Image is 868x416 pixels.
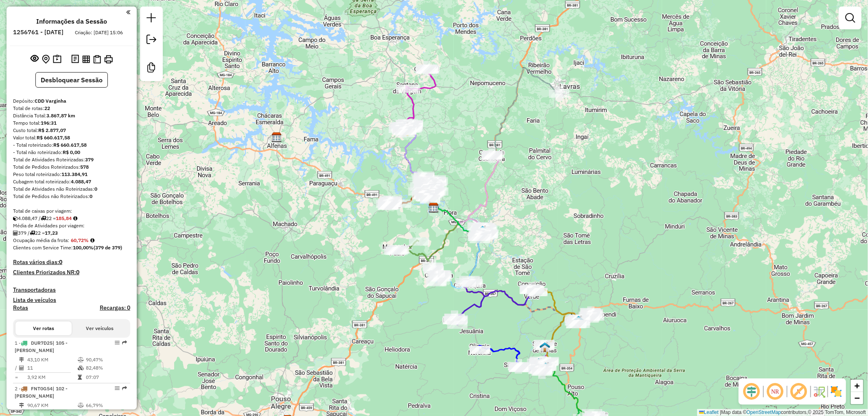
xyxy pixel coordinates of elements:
div: Total de Atividades não Roteirizadas: [13,185,130,193]
span: FNT0G54 [31,385,52,392]
div: Map data © contributors,© 2025 TomTom, Microsoft [697,409,868,416]
h6: 1256761 - [DATE] [13,29,63,36]
em: Opções [115,386,120,391]
em: Média calculada utilizando a maior ocupação (%Peso ou %Cubagem) de cada rota da sessão. Rotas cro... [90,238,94,243]
strong: 0 [90,193,92,199]
strong: 113.384,91 [61,171,87,177]
span: + [855,381,860,391]
span: − [855,393,860,403]
strong: 100,00% [73,244,94,251]
button: Centralizar mapa no depósito ou ponto de apoio [40,53,51,66]
strong: 578 [80,164,89,170]
strong: R$ 660.617,58 [37,134,70,141]
h4: Rotas vários dias: [13,259,130,266]
strong: R$ 660.617,58 [53,142,87,148]
h4: Recargas: 0 [100,304,130,311]
div: Total de Pedidos Roteirizados: [13,163,130,171]
button: Ver rotas [15,321,72,335]
img: CDD Varginha [429,202,439,213]
h4: Lista de veículos [13,297,130,304]
a: Zoom out [851,392,863,404]
td: 90,67 KM [27,401,77,409]
img: CDD Alfenas [271,132,282,143]
a: Exportar sessão [143,31,160,50]
a: Zoom in [851,380,863,392]
td: 66,79% [85,401,127,409]
span: DUR7D25 [31,340,52,346]
div: Depósito: [13,97,130,105]
img: Ponto de Apoio - Varginha PA [533,358,544,368]
button: Imprimir Rotas [103,53,114,65]
span: | [720,409,721,415]
strong: 0 [59,258,62,266]
td: 11 [27,364,77,372]
td: 90,47% [85,356,127,364]
i: Total de Atividades [13,231,18,236]
span: Ocultar deslocamento [742,382,761,401]
div: Total de rotas: [13,105,130,112]
div: Valor total: [13,134,130,141]
div: Total de Atividades Roteirizadas: [13,156,130,163]
div: 379 / 22 = [13,229,130,237]
td: / [15,364,19,372]
strong: 185,84 [56,215,72,221]
img: Tres Coracoes [477,225,488,236]
img: Caxambu [573,315,584,326]
a: OpenStreetMap [747,409,781,415]
span: Ocultar NR [765,382,785,401]
i: Total de Atividades [19,365,24,370]
div: Cubagem total roteirizado: [13,178,130,185]
strong: R$ 2.877,07 [38,127,66,133]
i: Total de rotas [30,231,35,236]
button: Exibir sessão original [29,53,40,66]
em: Rota exportada [122,386,127,391]
div: Criação: [DATE] 15:06 [72,29,126,36]
a: Nova sessão e pesquisa [143,10,160,28]
img: Soledade de Minas [540,342,550,352]
h4: Transportadoras [13,286,130,293]
em: Opções [115,340,120,345]
div: 4.088,47 / 22 = [13,215,130,222]
span: Exibir rótulo [789,382,809,401]
span: Clientes com Service Time: [13,244,73,251]
div: Média de Atividades por viagem: [13,222,130,229]
td: 3,92 KM [27,373,77,381]
i: Meta Caixas/viagem: 208,20 Diferença: -22,36 [73,216,77,221]
a: Rotas [13,304,28,311]
button: Desbloquear Sessão [35,72,108,88]
i: Distância Total [19,403,24,408]
span: 1 - [15,340,68,353]
img: Exibir/Ocultar setores [830,385,843,398]
button: Visualizar Romaneio [92,53,103,65]
td: 07:07 [85,373,127,381]
i: Cubagem total roteirizado [13,216,18,221]
strong: (379 de 379) [94,244,122,251]
span: 2 - [15,385,68,399]
div: Distância Total: [13,112,130,119]
strong: 22 [44,105,50,111]
i: Distância Total [19,357,24,362]
i: Total de rotas [41,216,46,221]
div: Total de Pedidos não Roteirizados: [13,193,130,200]
button: Logs desbloquear sessão [70,53,81,66]
strong: 0 [94,186,97,192]
strong: 3.867,87 km [46,112,75,119]
strong: 17,23 [45,230,58,236]
i: % de utilização do peso [78,403,84,408]
div: Total de caixas por viagem: [13,207,130,215]
strong: 379 [85,156,94,163]
button: Painel de Sugestão [51,53,63,66]
strong: CDD Varginha [35,98,66,104]
strong: 60,72% [71,237,89,243]
h4: Informações da Sessão [36,18,107,25]
div: Tempo total: [13,119,130,127]
a: Leaflet [699,409,719,415]
button: Visualizar relatório de Roteirização [81,53,92,64]
strong: 4.088,47 [71,178,91,185]
div: - Total não roteirizado: [13,149,130,156]
span: Ocupação média da frota: [13,237,69,243]
em: Rota exportada [122,340,127,345]
i: Tempo total em rota [78,375,82,380]
img: Tres Pontas [400,122,410,133]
